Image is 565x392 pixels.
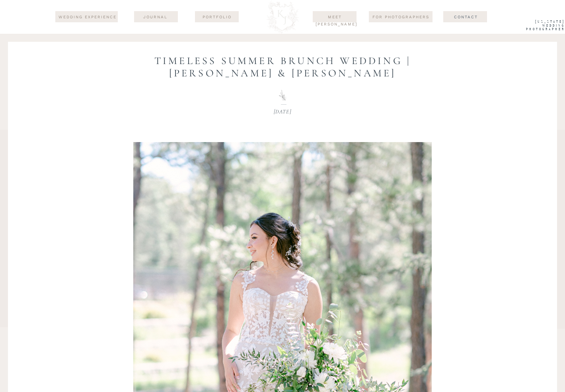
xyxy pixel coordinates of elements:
[438,14,493,20] a: Contact
[316,14,354,20] a: Meet [PERSON_NAME]
[103,55,462,79] h1: Timeless Summer Brunch Wedding | [PERSON_NAME] & [PERSON_NAME]
[136,14,175,20] a: journal
[57,14,117,21] a: wedding experience
[514,20,565,33] a: [US_STATE] WEdding Photographer
[187,107,378,117] p: [DATE]
[198,14,236,20] a: Portfolio
[369,14,433,20] a: For Photographers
